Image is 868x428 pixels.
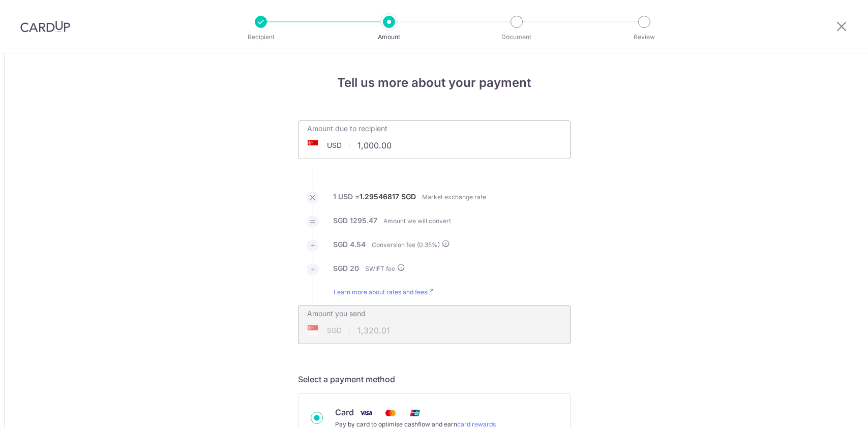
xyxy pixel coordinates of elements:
[383,216,451,226] label: Amount we will convert
[380,407,401,419] img: Mastercard
[365,263,405,274] label: SWIFT fee
[457,420,496,428] a: card rewards
[360,192,399,202] label: 1.29546817
[334,287,433,305] a: Learn more about rates and fees
[401,192,416,202] label: SGD
[333,192,416,208] label: 1 USD =
[333,216,348,226] label: SGD
[405,407,425,419] img: Union Pay
[20,20,70,33] img: CardUp
[607,32,682,42] p: Review
[350,239,366,250] label: 4.54
[333,239,348,250] label: SGD
[803,398,858,423] iframe: Opens a widget where you can find more information
[298,373,571,385] h5: Select a payment method
[351,32,427,42] p: Amount
[335,407,354,417] span: Card
[307,309,366,319] label: Amount you send
[333,263,348,273] label: SGD
[372,239,450,250] label: Conversion fee ( %)
[298,74,571,92] h4: Tell us more about your payment
[350,263,359,273] label: 20
[350,216,377,226] label: 1295.47
[327,140,342,150] span: USD
[422,192,486,202] label: Market exchange rate
[223,32,298,42] p: Recipient
[307,124,387,134] label: Amount due to recipient
[356,407,376,419] img: Visa
[479,32,554,42] p: Document
[419,241,432,249] span: 0.35
[327,325,342,335] span: SGD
